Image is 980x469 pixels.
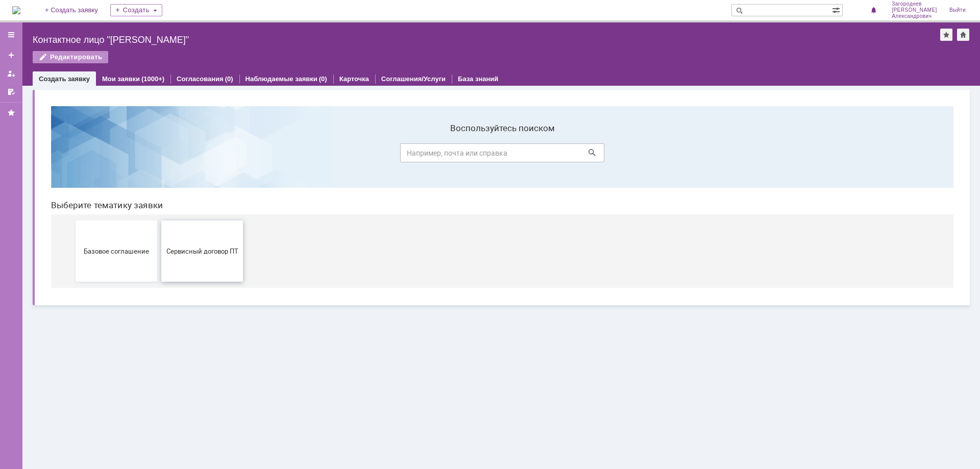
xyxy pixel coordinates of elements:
[357,45,561,64] input: Например, почта или справка
[339,75,369,83] a: Карточка
[892,7,937,13] span: [PERSON_NAME]
[33,35,940,45] div: Контактное лицо "[PERSON_NAME]"
[225,75,233,83] div: (0)
[3,65,19,82] a: Мои заявки
[102,75,140,83] a: Мои заявки
[118,122,200,184] button: Сервисный договор ПТ
[36,149,111,157] span: Базовое соглашение
[8,102,911,112] header: Выберите тематику заявки
[141,75,164,83] div: (1000+)
[381,75,446,83] a: Соглашения/Услуги
[177,75,224,83] a: Согласования
[246,75,317,83] a: Наблюдаемые заявки
[3,84,19,100] a: Мои согласования
[110,4,162,16] div: Создать
[832,5,842,14] span: Расширенный поиск
[12,6,20,14] a: Перейти на домашнюю страницу
[39,75,90,83] a: Создать заявку
[319,75,327,83] div: (0)
[357,25,561,35] label: Воспользуйтесь поиском
[121,149,197,157] span: Сервисный договор ПТ
[892,13,937,19] span: Александрович
[3,47,19,63] a: Создать заявку
[957,29,969,41] div: Сделать домашней страницей
[458,75,498,83] a: База знаний
[892,1,937,7] span: Загороднев
[940,29,952,41] div: Добавить в избранное
[33,122,114,184] button: Базовое соглашение
[12,6,20,14] img: logo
